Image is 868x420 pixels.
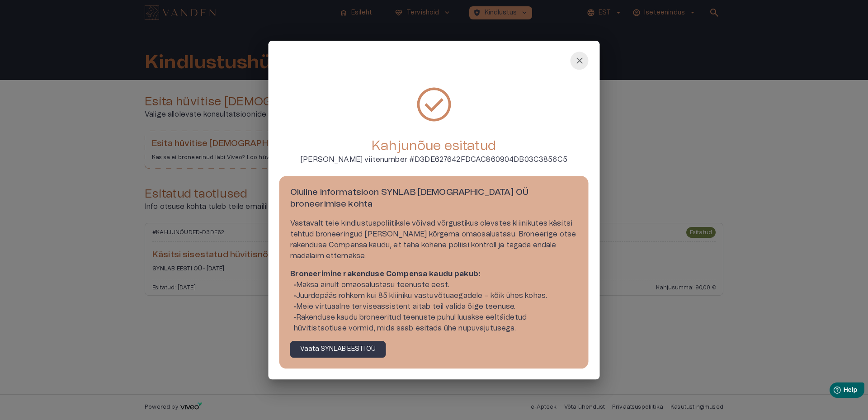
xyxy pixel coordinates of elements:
[294,301,516,312] p: • Meie virtuaalne terviseassistent aitab teil valida õige teenuse.
[300,344,376,354] p: Vaata SYNLAB EESTI OÜ
[294,279,449,290] p: • Maksa ainult omaosalustasu teenuste eest.
[797,379,868,404] iframe: Help widget launcher
[372,138,496,154] h3: Kahjunõue esitatud
[300,154,567,165] p: [PERSON_NAME] viitenumber #D3DE627642FDCAC860904DB03C3856C5
[290,218,578,261] p: Vastavalt teie kindlustuspoliitikale võivad võrgustikus olevates kliinikutes käsitsi tehtud brone...
[414,84,454,125] span: check_circle
[294,290,547,301] p: • Juurdepääs rohkem kui 85 kliiniku vastuvõtuaegadele – kõik ühes kohas.
[294,312,581,334] p: • Rakenduse kaudu broneeritud teenuste puhul luuakse eeltäidetud hüvitistaotluse vormid, mida saa...
[290,269,578,279] p: Broneerimine rakenduse Compensa kaudu pakub:
[571,52,589,70] button: sulge menüü
[290,341,386,358] button: Vaata SYNLAB EESTI OÜ
[290,187,578,211] h6: Oluline informatsioon SYNLAB [DEMOGRAPHIC_DATA] OÜ broneerimise kohta
[574,55,585,66] span: close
